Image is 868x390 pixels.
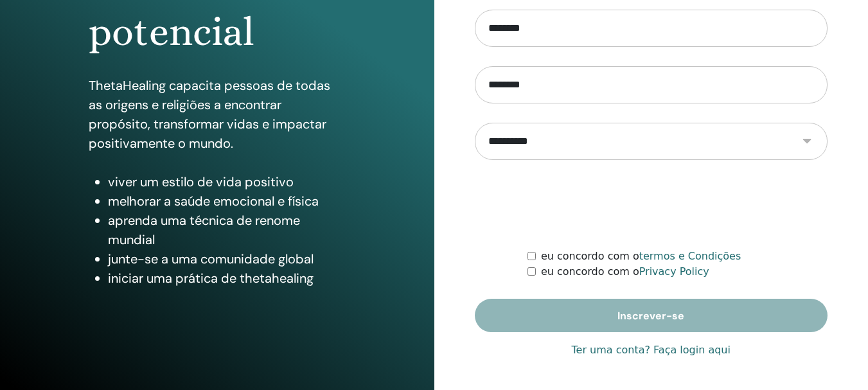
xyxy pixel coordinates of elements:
li: junte-se a uma comunidade global [108,249,346,269]
p: ThetaHealing capacita pessoas de todas as origens e religiões a encontrar propósito, transformar ... [89,76,346,153]
li: melhorar a saúde emocional e física [108,191,346,211]
label: eu concordo com o [541,249,741,264]
li: viver um estilo de vida positivo [108,172,346,191]
label: eu concordo com o [541,264,709,279]
a: Privacy Policy [639,265,709,278]
li: aprenda uma técnica de renome mundial [108,211,346,249]
a: termos e Condições [639,250,741,262]
li: iniciar uma prática de thetahealing [108,269,346,288]
a: Ter uma conta? Faça login aqui [572,342,731,358]
iframe: reCAPTCHA [553,179,748,229]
